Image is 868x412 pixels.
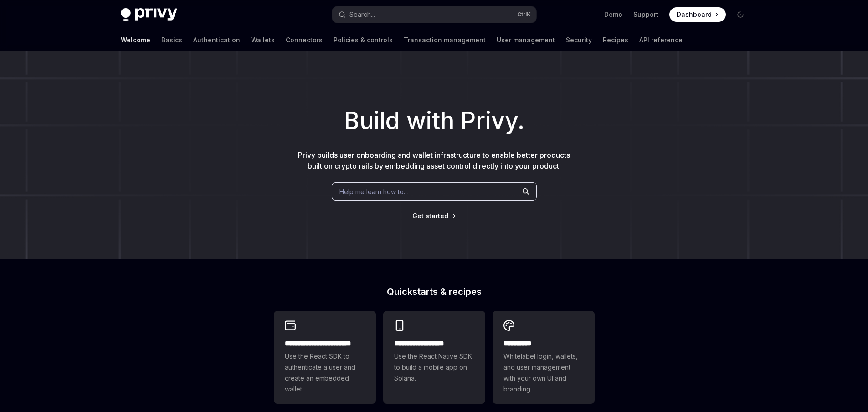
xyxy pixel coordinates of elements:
a: **** **** **** ***Use the React Native SDK to build a mobile app on Solana. [383,311,485,404]
a: Wallets [251,29,275,51]
a: Recipes [603,29,628,51]
span: Use the React SDK to authenticate a user and create an embedded wallet. [285,351,365,395]
a: Transaction management [404,29,486,51]
h2: Quickstarts & recipes [274,287,595,296]
span: Help me learn how to… [339,187,409,196]
a: User management [497,29,555,51]
a: Welcome [121,29,150,51]
img: dark logo [121,8,177,21]
a: API reference [639,29,683,51]
button: Open search [332,6,536,23]
button: Toggle dark mode [733,7,748,22]
a: Dashboard [669,7,726,22]
span: Get started [412,212,448,220]
h1: Build with Privy. [15,103,853,139]
a: Security [566,29,592,51]
span: Privy builds user onboarding and wallet infrastructure to enable better products built on crypto ... [298,150,570,170]
div: Search... [349,9,375,20]
a: Authentication [193,29,240,51]
a: Basics [161,29,182,51]
a: Demo [604,10,622,19]
span: Dashboard [677,10,712,19]
span: Use the React Native SDK to build a mobile app on Solana. [394,351,474,384]
a: **** *****Whitelabel login, wallets, and user management with your own UI and branding. [493,311,595,404]
a: Support [633,10,658,19]
a: Connectors [286,29,323,51]
a: Get started [412,211,448,221]
a: Policies & controls [334,29,393,51]
span: Ctrl K [517,11,531,18]
span: Whitelabel login, wallets, and user management with your own UI and branding. [503,351,584,395]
